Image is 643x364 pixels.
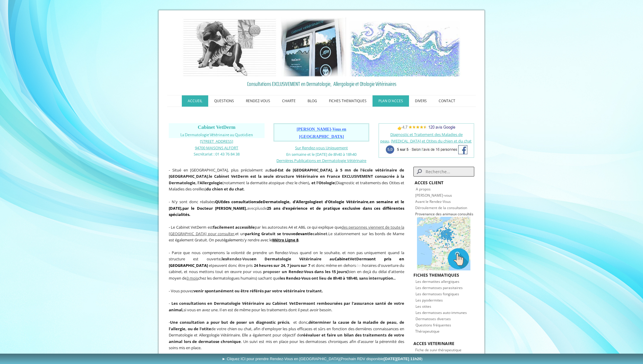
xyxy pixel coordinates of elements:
a: RENDEZ-VOUS [240,95,276,107]
a: QUESTIONS [208,95,240,107]
span: Les dermatites allergiques [416,279,459,284]
span: P [415,211,417,217]
span: Consultations EXCLUSIVEMENT en Dermatologie, Allergologie et Otologie Vétérinaires [169,79,474,88]
strong: un Rendez-Vous dans les 15 jours [282,269,347,274]
a: Les otites [416,303,431,309]
span: devant [295,231,309,236]
b: [DATE][DATE] 11h20 [384,357,421,361]
a: consultations [231,199,258,204]
strong: 24 heures sur 24, 7 jours sur 7 [254,263,310,268]
strong: de , d' et d' [231,199,360,204]
span: cabinet [313,231,327,236]
a: Avant le Rendez-Vous [415,199,451,204]
span: Les dermatoses parasitaires [416,285,463,290]
span: des [356,263,362,268]
strong: venir spontanément ou être référés par votre vétérinaire traitant. [194,288,323,294]
a: FICHES THEMATIQUES [323,95,373,107]
a: Thérapeutique [415,328,440,334]
a: PLAN D'ACCES [373,95,409,107]
span: s [250,256,252,262]
span: - Vous pouvez [169,288,323,294]
span: Les dermatoses fongiques [416,291,459,296]
a: des personnes viennent de toute la [GEOGRAPHIC_DATA] pour consulter [169,225,404,236]
a: Déroulement de la consultation [415,205,467,210]
a: Les dermatoses parasitaires [416,285,463,290]
a: [PERSON_NAME]-vous [415,193,452,198]
a: CHARTE [276,95,302,107]
span: par le Docteur [PERSON_NAME] [182,206,246,211]
strong: des [223,199,230,204]
a: 94700 MAISONS ALFORT [195,145,238,150]
span: sont pris en [GEOGRAPHIC_DATA] [169,256,404,268]
span: , [181,206,182,211]
a: Métro Ligne 8 [272,237,298,243]
a: ACCUEIL [182,95,208,107]
strong: FICHES THEMATIQUES [413,272,459,278]
strong: accessible [235,225,255,230]
span: bien en deçà du délai d'attente moyen de chez les dermatologues humains [169,269,404,281]
a: rovenance [417,211,435,217]
a: Les dermatites allergiques [416,278,459,284]
strong: Une consultation a pour but de poser un diagnostic précis [170,320,289,325]
a: DIVERS [409,95,433,107]
span: Cabinet VetDerm [198,124,235,130]
span: Questions fréquentes [416,323,451,328]
span: avec de [169,199,404,217]
a: Allergologie [296,199,319,204]
span: proposer [263,269,280,274]
span: . [272,237,299,243]
input: Search [413,167,474,177]
a: Diagnostic et Traitement des Maladies de peau, [380,132,463,144]
span: . [327,231,328,236]
a: aire [361,199,368,204]
span: facilement [213,225,234,230]
a: [PERSON_NAME]-Vous en [GEOGRAPHIC_DATA] [297,127,346,139]
b: , et l'Otologie [309,180,335,185]
strong: Sud-Est de [GEOGRAPHIC_DATA], à 5 mn de l'école vétérinaire de [GEOGRAPHIC_DATA] [169,167,404,179]
span: 94700 MAISONS ALFORT [195,145,238,150]
span: peuvent donc être pris [212,263,253,268]
span: - , et donc, de votre chien ou chat, afin d'employer les plus efficaces et sûrs en fonction des d... [169,320,404,350]
a: Otologie Vétérin [328,199,361,204]
strong: réévaluer et faire un bilan des traitements de votre animal lors de dermatose chronique [169,332,404,344]
b: Cabinet VetDerm est la seule structure Vétérinaire en [214,174,325,179]
span: En semaine et le [DATE] de 8h40 à 18h40 [286,152,356,157]
span: et [209,263,212,268]
span: [PERSON_NAME]-Vous en [GEOGRAPHIC_DATA] [297,127,346,139]
span: Thérapeutique [415,329,440,334]
a: Questions fréquentes [416,322,451,328]
strong: QUE [215,199,223,204]
span: ) sachant que [256,275,396,281]
strong: déterminer la cause de la maladie de peau, de l'allergie, ou de l'otite [169,320,404,331]
span: en Dermatologie Vétérinaire au VetDerm [252,256,367,262]
a: 3 mois [187,275,198,281]
span: Dermatoses diverses [416,316,451,321]
a: Dermatoses diverses [416,316,451,321]
a: Fiche de suivi thérapeutique [415,347,461,352]
p: ( [169,249,404,281]
a: [STREET_ADDRESS] [200,138,233,144]
a: Publications [415,353,435,359]
a: [MEDICAL_DATA] et Otites du chien et du chat [391,138,472,144]
a: Les pyodermites [416,297,443,303]
strong: le [209,174,212,179]
span: Dernières Publications en Dermatologie Vétérinaire [276,158,366,163]
span: également [223,237,242,243]
a: Sur Rendez-vous Uniquement [295,145,348,150]
a: Dermatologie [263,199,289,204]
a: Dernières Publications en Dermatologie Vétérinaire [276,158,366,163]
span: Fiche de suivi thérapeutique [415,347,461,352]
a: A propos [416,187,431,192]
strong: 25 ans d'expérience et de pratique exclusive dans ces différentes spécialités. [169,206,404,217]
strong: ACCES VETERINAIRE [413,341,454,346]
span: ► Cliquez ICI pour prendre Rendez-Vous en [GEOGRAPHIC_DATA] [222,357,423,361]
span: Les otites [416,304,431,309]
strong: les Rendez-Vous ont lieu de 8h40 à 18h40, sans interruption.. [280,275,396,281]
b: France EXCLUSIVEMENT consacrée à la Dermatologie, l'Allergologie [169,174,404,185]
span: (Prochain RDV disponible ) [340,357,423,361]
a: CONTACT [433,95,461,107]
span: plus [255,206,262,211]
span: des animaux consultés [436,211,473,217]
